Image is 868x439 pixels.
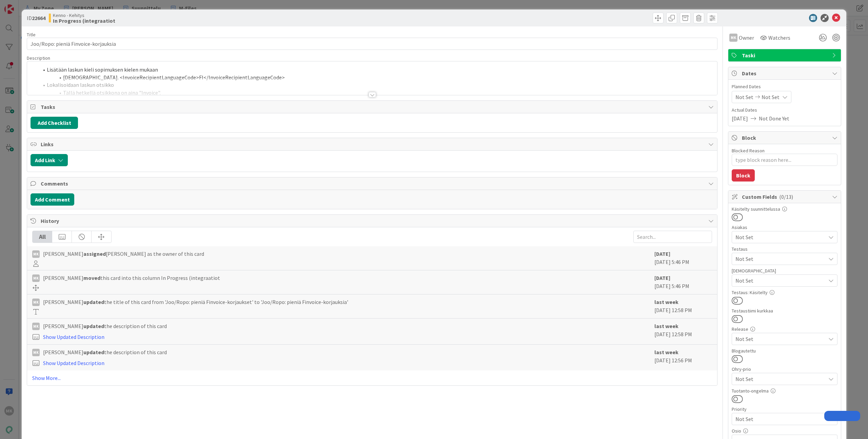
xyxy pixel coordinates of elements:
[633,231,712,243] input: Search...
[654,299,678,305] b: last week
[39,74,714,81] li: [DEMOGRAPHIC_DATA]. <InvoiceRecipientLanguageCode>FI</InvoiceRecipientLanguageCode>
[39,66,714,74] li: Lisätään laskun kieli sopimuksen kielen mukaan
[732,107,837,114] span: Actual Dates
[43,348,167,356] span: [PERSON_NAME] the description of this card
[729,34,737,42] div: MK
[27,32,36,38] label: Title
[654,250,670,257] b: [DATE]
[732,428,837,433] div: Osio
[32,374,712,382] a: Show More...
[43,274,220,282] span: [PERSON_NAME] this card into this column In Progress (integraatiot
[32,323,40,330] div: MK
[742,69,829,77] span: Dates
[53,13,115,18] span: Kenno - Kehitys
[732,114,748,122] span: [DATE]
[33,231,52,243] div: All
[41,140,705,148] span: Links
[732,83,837,90] span: Planned Dates
[654,274,670,281] b: [DATE]
[735,374,822,384] span: Not Set
[732,367,837,371] div: Ohry-prio
[83,250,106,257] b: assigned
[735,335,826,343] span: Not Set
[762,93,780,101] span: Not Set
[83,323,104,329] b: updated
[654,349,678,356] b: last week
[768,34,790,42] span: Watchers
[654,348,712,367] div: [DATE] 12:56 PM
[732,247,837,251] div: Testaus
[742,51,829,59] span: Taski
[43,360,104,366] a: Show Updated Description
[43,322,167,330] span: [PERSON_NAME] the description of this card
[732,148,765,154] label: Blocked Reason
[53,18,115,23] b: In Progress (integraatiot
[27,38,717,50] input: type card name here...
[732,207,837,211] div: Käsitelty suunnittelussa
[735,414,822,424] span: Not Set
[83,349,104,356] b: updated
[32,299,40,306] div: MK
[732,268,837,273] div: [DEMOGRAPHIC_DATA]
[654,274,712,291] div: [DATE] 5:46 PM
[27,55,50,61] span: Description
[41,103,705,111] span: Tasks
[41,179,705,188] span: Comments
[732,308,837,313] div: Testaustiimi kurkkaa
[31,154,68,166] button: Add Link
[739,34,754,42] span: Owner
[654,323,678,329] b: last week
[732,290,837,295] div: Testaus: Käsitelty
[732,348,837,353] div: Blogautettu
[735,276,826,285] span: Not Set
[654,250,712,267] div: [DATE] 5:46 PM
[735,233,826,241] span: Not Set
[735,93,753,101] span: Not Set
[32,250,40,258] div: MK
[32,15,45,21] b: 22664
[732,169,755,182] button: Block
[732,407,837,412] div: Priority
[654,322,712,341] div: [DATE] 12:58 PM
[41,217,705,225] span: History
[43,250,204,258] span: [PERSON_NAME] [PERSON_NAME] as the owner of this card
[83,299,104,305] b: updated
[732,225,837,230] div: Asiakas
[742,193,829,201] span: Custom Fields
[654,298,712,315] div: [DATE] 12:58 PM
[31,117,78,129] button: Add Checklist
[735,255,826,263] span: Not Set
[32,274,40,282] div: MK
[742,134,829,142] span: Block
[32,349,40,356] div: MK
[732,388,837,393] div: Tuotanto-ongelma
[83,274,100,281] b: moved
[732,327,837,331] div: Release
[779,193,793,200] span: ( 0/13 )
[27,14,45,22] span: ID
[43,333,104,340] a: Show Updated Description
[43,298,348,306] span: [PERSON_NAME] the title of this card from 'Joo/Ropo: pieniä Finvoice-korjaukset' to 'Joo/Ropo: pi...
[31,193,74,206] button: Add Comment
[759,114,789,122] span: Not Done Yet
